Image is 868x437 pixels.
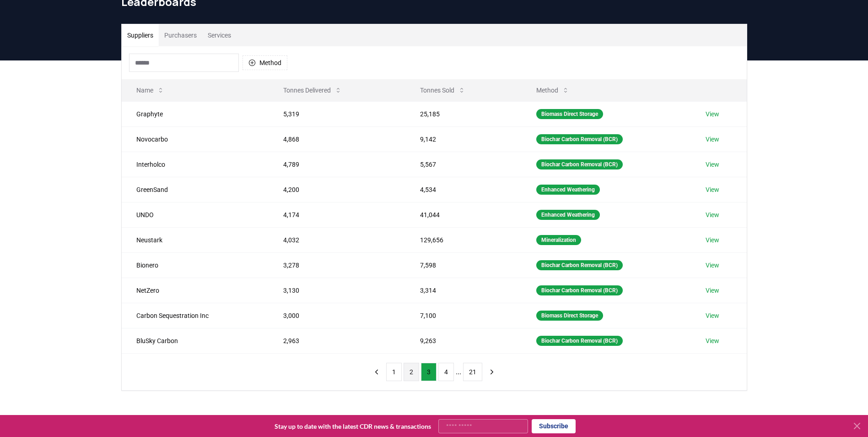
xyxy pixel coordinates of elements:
div: Biochar Carbon Removal (BCR) [536,336,623,346]
div: Biochar Carbon Removal (BCR) [536,285,623,295]
button: 4 [438,363,454,381]
td: 4,174 [269,202,405,227]
button: 1 [386,363,402,381]
a: View [706,160,719,169]
a: View [706,185,719,194]
td: 5,567 [405,152,522,177]
td: 25,185 [405,101,522,126]
div: Biomass Direct Storage [536,109,603,119]
div: Biomass Direct Storage [536,311,603,321]
td: 4,789 [269,152,405,177]
button: Services [202,24,237,46]
a: View [706,286,719,295]
td: 3,000 [269,303,405,328]
div: Mineralization [536,235,581,245]
td: Novocarbo [122,126,269,152]
td: 4,032 [269,227,405,252]
td: 7,598 [405,252,522,278]
a: View [706,210,719,219]
div: Biochar Carbon Removal (BCR) [536,159,623,169]
div: Enhanced Weathering [536,185,600,195]
td: Neustark [122,227,269,252]
td: 3,278 [269,252,405,278]
td: 2,963 [269,328,405,353]
a: View [706,311,719,320]
button: 3 [421,363,437,381]
td: BluSky Carbon [122,328,269,353]
td: Interholco [122,152,269,177]
td: 3,314 [405,278,522,303]
button: Method [529,81,577,99]
td: 4,200 [269,177,405,202]
div: Enhanced Weathering [536,210,600,220]
button: Tonnes Sold [413,81,473,99]
button: Suppliers [122,24,159,46]
button: 2 [404,363,419,381]
button: Name [129,81,172,99]
td: 41,044 [405,202,522,227]
td: 7,100 [405,303,522,328]
td: 9,263 [405,328,522,353]
a: View [706,135,719,144]
td: NetZero [122,278,269,303]
td: 5,319 [269,101,405,126]
div: Biochar Carbon Removal (BCR) [536,260,623,270]
td: GreenSand [122,177,269,202]
td: Carbon Sequestration Inc [122,303,269,328]
a: View [706,261,719,270]
a: View [706,336,719,345]
td: 129,656 [405,227,522,252]
td: 3,130 [269,278,405,303]
td: 9,142 [405,126,522,152]
li: ... [456,366,461,377]
a: View [706,109,719,119]
button: next page [484,363,500,381]
div: Biochar Carbon Removal (BCR) [536,134,623,144]
button: Tonnes Delivered [276,81,349,99]
td: Bionero [122,252,269,278]
a: View [706,235,719,245]
button: 21 [463,363,482,381]
td: 4,868 [269,126,405,152]
td: 4,534 [405,177,522,202]
td: UNDO [122,202,269,227]
button: previous page [369,363,384,381]
td: Graphyte [122,101,269,126]
button: Method [243,55,287,70]
button: Purchasers [159,24,202,46]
